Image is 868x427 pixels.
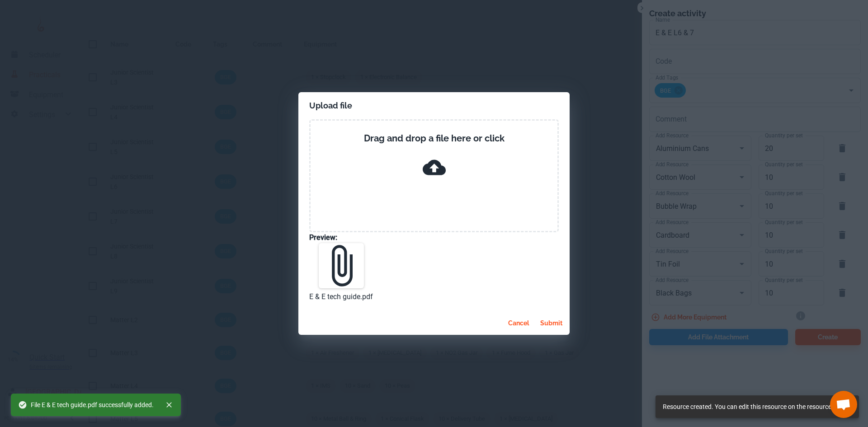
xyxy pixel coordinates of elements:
button: cancel [504,315,533,331]
button: submit [537,315,566,331]
a: Open chat [830,391,857,418]
div: Resource created. You can edit this resource on the resources page. [663,398,852,415]
button: Close [161,397,177,413]
p: Drag and drop a file here or click [311,131,557,145]
p: E & E tech guide.pdf [309,291,373,302]
h2: Upload file [298,92,570,119]
span: File E & E tech guide.pdf successfully added. [18,400,154,410]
